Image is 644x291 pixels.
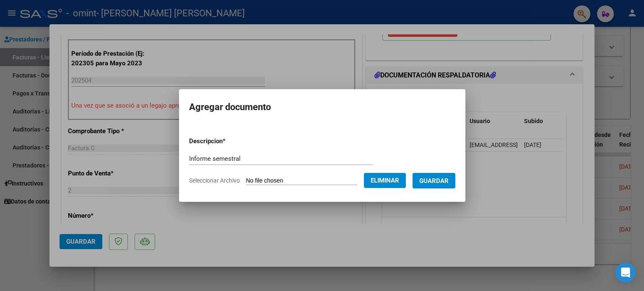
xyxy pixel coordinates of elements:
button: Guardar [413,173,455,188]
div: Open Intercom Messenger [615,263,636,283]
span: Seleccionar Archivo [189,177,240,184]
span: Eliminar [371,177,399,184]
span: Guardar [419,177,449,185]
button: Eliminar [364,173,406,188]
p: Descripcion [189,136,269,146]
h2: Agregar documento [189,99,455,115]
